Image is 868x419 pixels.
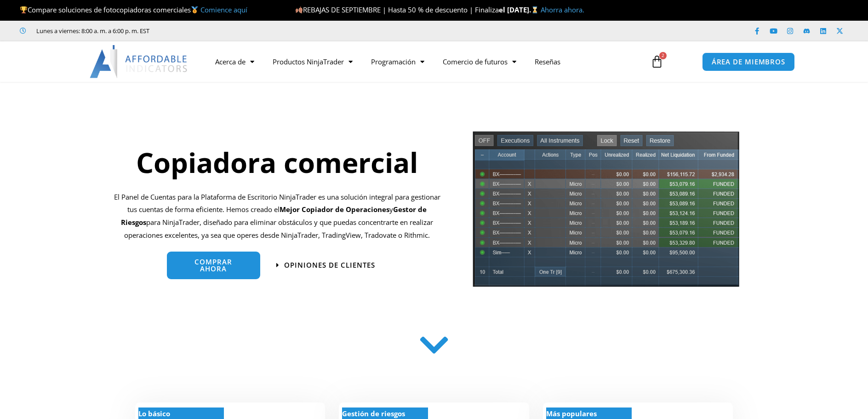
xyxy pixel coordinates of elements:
[20,6,27,13] img: 🏆
[541,5,584,14] a: Ahorra ahora.
[443,57,508,66] font: Comercio de futuros
[389,205,393,214] font: y
[712,57,785,66] font: ÁREA DE MIEMBROS
[215,57,246,66] font: Acerca de
[531,6,538,13] img: ⌛
[276,262,375,269] a: Opiniones de clientes
[162,26,300,35] iframe: Customer reviews powered by Trustpilot
[637,48,677,75] a: 2
[362,51,434,72] a: Programación
[194,257,232,273] font: Comprar ahora
[280,205,389,214] font: Mejor Copiador de Operaciones
[499,5,531,14] font: el [DATE].
[546,409,597,418] font: Más populares
[191,6,198,13] img: 🥇
[90,45,188,78] img: LogoAI
[200,5,247,14] a: Comience aquí
[296,6,303,13] img: 🍂
[138,409,170,418] font: Lo básico
[263,51,362,72] a: Productos NinjaTrader
[472,130,740,294] img: tradecopier | Affordable Indicators – NinjaTrader
[284,260,375,270] font: Opiniones de clientes
[434,51,525,72] a: Comercio de futuros
[303,5,499,14] font: REBAJAS DE SEPTIEMBRE | Hasta 50 % de descuento | Finaliza
[167,252,261,279] a: Comprar ahora
[525,51,570,72] a: Reseñas
[342,409,405,418] font: Gestión de riesgos
[206,51,640,72] nav: Menu
[36,27,149,35] font: Lunes a viernes: 8:00 a. m. a 6:00 p. m. EST
[535,57,560,66] font: Reseñas
[124,218,433,240] font: para NinjaTrader, diseñado para eliminar obstáculos y que puedas concentrarte en realizar operaci...
[114,192,440,214] font: El Panel de Cuentas para la Plataforma de Escritorio NinjaTrader es una solución integral para ge...
[371,57,416,66] font: Programación
[662,52,664,58] font: 2
[28,5,191,14] font: Compare soluciones de fotocopiadoras comerciales
[273,57,344,66] font: Productos NinjaTrader
[136,143,418,181] font: Copiadora comercial
[702,52,795,71] a: ÁREA DE MIEMBROS
[206,51,263,72] a: Acerca de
